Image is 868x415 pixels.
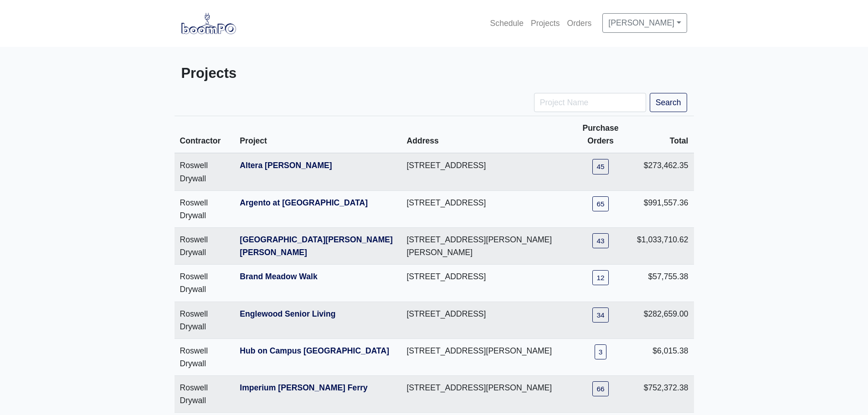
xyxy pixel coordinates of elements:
a: 12 [592,270,608,285]
a: Altera [PERSON_NAME] [240,161,332,170]
td: $991,557.36 [632,190,694,227]
th: Project [234,116,401,154]
a: Hub on Campus [GEOGRAPHIC_DATA] [240,346,389,355]
td: Roswell Drywall [175,228,235,265]
a: 43 [592,233,608,248]
th: Address [401,116,570,154]
a: 34 [592,307,608,323]
a: Orders [564,13,596,33]
a: 65 [592,196,608,211]
td: [STREET_ADDRESS] [401,302,570,338]
td: Roswell Drywall [175,153,235,190]
h3: Projects [181,65,427,82]
td: Roswell Drywall [175,302,235,338]
input: Project Name [534,93,646,112]
td: [STREET_ADDRESS][PERSON_NAME] [401,338,570,375]
td: Roswell Drywall [175,338,235,375]
a: Brand Meadow Walk [240,272,317,281]
td: Roswell Drywall [175,190,235,227]
a: Englewood Senior Living [240,309,335,318]
a: 45 [592,159,608,174]
a: Argento at [GEOGRAPHIC_DATA] [240,198,368,207]
a: Projects [527,13,564,33]
a: Schedule [487,13,527,33]
a: 66 [592,381,608,396]
a: Imperium [PERSON_NAME] Ferry [240,383,368,392]
td: [STREET_ADDRESS] [401,265,570,302]
td: $6,015.38 [632,338,694,375]
th: Purchase Orders [570,116,632,154]
th: Contractor [175,116,235,154]
td: $273,462.35 [632,153,694,190]
a: 3 [595,344,607,359]
td: [STREET_ADDRESS][PERSON_NAME][PERSON_NAME] [401,228,570,265]
td: $57,755.38 [632,265,694,302]
td: Roswell Drywall [175,376,235,413]
a: [PERSON_NAME] [602,13,687,32]
th: Total [632,116,694,154]
td: $282,659.00 [632,302,694,338]
img: boomPO [181,13,236,34]
td: [STREET_ADDRESS] [401,190,570,227]
button: Search [650,93,687,112]
td: [STREET_ADDRESS] [401,153,570,190]
td: [STREET_ADDRESS][PERSON_NAME] [401,376,570,413]
td: $1,033,710.62 [632,228,694,265]
td: $752,372.38 [632,376,694,413]
a: [GEOGRAPHIC_DATA][PERSON_NAME][PERSON_NAME] [240,235,393,257]
td: Roswell Drywall [175,265,235,302]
